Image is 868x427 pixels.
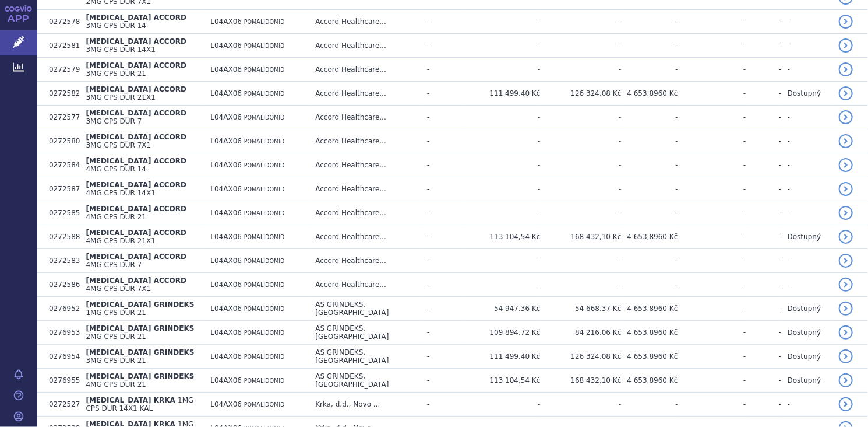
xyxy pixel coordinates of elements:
[210,328,242,337] span: L04AX06
[86,93,155,101] span: 3MG CPS DUR 21X1
[782,321,833,345] td: Dostupný
[421,153,463,177] td: -
[244,43,285,49] span: POMALIDOMID
[839,254,853,268] a: detail
[210,137,242,145] span: L04AX06
[86,165,146,173] span: 4MG CPS DUR 14
[541,10,622,34] td: -
[463,106,541,129] td: -
[782,34,833,58] td: -
[839,15,853,29] a: detail
[746,82,782,106] td: -
[678,10,746,34] td: -
[782,369,833,393] td: Dostupný
[86,356,146,365] span: 3MG CPS DUR 21
[309,10,421,34] td: Accord Healthcare...
[541,249,622,273] td: -
[746,297,782,321] td: -
[309,249,421,273] td: Accord Healthcare...
[463,345,541,369] td: 111 499,40 Kč
[421,321,463,345] td: -
[839,397,853,411] a: detail
[244,90,285,97] span: POMALIDOMID
[309,82,421,106] td: Accord Healthcare...
[86,253,186,261] span: [MEDICAL_DATA] ACCORD
[678,34,746,58] td: -
[541,297,622,321] td: 54 668,37 Kč
[678,249,746,273] td: -
[86,396,175,404] span: [MEDICAL_DATA] KRKA
[43,321,80,345] td: 0276953
[86,189,155,197] span: 4MG CPS DUR 14X1
[43,10,80,34] td: 0272578
[678,393,746,416] td: -
[463,10,541,34] td: -
[746,393,782,416] td: -
[86,45,155,54] span: 3MG CPS DUR 14X1
[86,348,194,356] span: [MEDICAL_DATA] GRINDEKS
[782,153,833,177] td: -
[839,134,853,148] a: detail
[782,225,833,249] td: Dostupný
[839,325,853,339] a: detail
[421,297,463,321] td: -
[678,58,746,82] td: -
[622,177,678,201] td: -
[210,185,242,193] span: L04AX06
[244,114,285,121] span: POMALIDOMID
[421,129,463,153] td: -
[421,273,463,297] td: -
[86,285,151,293] span: 4MG CPS DUR 7X1
[839,38,853,52] a: detail
[309,297,421,321] td: AS GRINDEKS, [GEOGRAPHIC_DATA]
[244,377,285,384] span: POMALIDOMID
[309,345,421,369] td: AS GRINDEKS, [GEOGRAPHIC_DATA]
[43,106,80,129] td: 0272577
[86,69,146,78] span: 3MG CPS DUR 21
[622,225,678,249] td: 4 653,8960 Kč
[86,237,155,245] span: 4MG CPS DUR 21X1
[244,186,285,192] span: POMALIDOMID
[622,201,678,225] td: -
[244,138,285,145] span: POMALIDOMID
[210,400,242,408] span: L04AX06
[622,297,678,321] td: 4 653,8960 Kč
[541,369,622,393] td: 168 432,10 Kč
[86,372,194,380] span: [MEDICAL_DATA] GRINDEKS
[244,162,285,169] span: POMALIDOMID
[622,34,678,58] td: -
[210,352,242,360] span: L04AX06
[421,34,463,58] td: -
[244,258,285,264] span: POMALIDOMID
[622,129,678,153] td: -
[678,345,746,369] td: -
[309,225,421,249] td: Accord Healthcare...
[746,10,782,34] td: -
[43,345,80,369] td: 0276954
[463,369,541,393] td: 113 104,54 Kč
[678,225,746,249] td: -
[839,230,853,244] a: detail
[86,181,186,189] span: [MEDICAL_DATA] ACCORD
[43,58,80,82] td: 0272579
[86,13,186,22] span: [MEDICAL_DATA] ACCORD
[421,393,463,416] td: -
[782,10,833,34] td: -
[746,321,782,345] td: -
[421,58,463,82] td: -
[309,273,421,297] td: Accord Healthcare...
[210,209,242,217] span: L04AX06
[463,129,541,153] td: -
[541,177,622,201] td: -
[86,213,146,221] span: 4MG CPS DUR 21
[421,345,463,369] td: -
[622,369,678,393] td: 4 653,8960 Kč
[541,273,622,297] td: -
[839,158,853,172] a: detail
[839,62,853,76] a: detail
[421,177,463,201] td: -
[839,373,853,387] a: detail
[839,278,853,292] a: detail
[463,393,541,416] td: -
[782,58,833,82] td: -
